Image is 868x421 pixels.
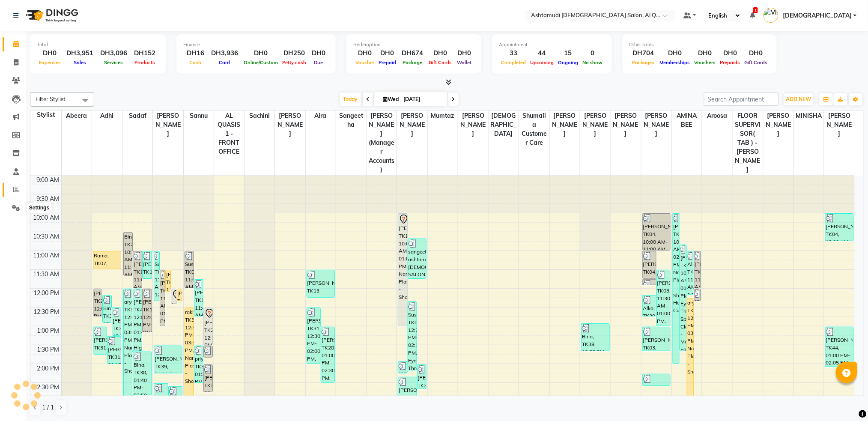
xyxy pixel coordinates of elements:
div: [PERSON_NAME], TK04, 10:00 AM-10:45 AM, Classic Pedicure [826,214,853,241]
div: Susha, TK06, 12:20 PM-02:10 PM, Eyebrow Threading,Forehead Threading,Upper Lip Threading,Creative... [408,302,417,370]
span: [PERSON_NAME] [275,110,305,139]
span: ADD NEW [786,96,811,102]
div: [PERSON_NAME], TK29, 12:00 PM-12:45 PM, Classic Pedicure [93,289,102,316]
span: Ongoing [556,60,580,66]
span: [PERSON_NAME] [458,110,488,139]
span: Wed [381,96,401,102]
div: sangeetha ashtamudi [DEMOGRAPHIC_DATA] SALON, TK33, 12:00 PM-12:25 PM, Brazilian Waxing [171,289,176,304]
div: DH250 [280,48,308,58]
div: [PERSON_NAME], TK31, 12:30 PM-01:15 PM, Classic Manicure [112,308,121,335]
div: [PERSON_NAME], TK28, 01:00 PM-02:30 PM, Acrylic Extension [321,327,334,382]
span: Prepaids [718,60,743,66]
div: priyanka, TK34, 01:30 PM-02:30 PM, Wash & Blow Dry - Medium hair [194,346,203,382]
div: Alka, TK20, 11:00 AM-12:10 PM, Roots Color - [MEDICAL_DATA] Free [687,251,694,294]
div: 2:30 PM [36,383,61,392]
span: Packages [630,60,657,66]
span: Products [132,60,157,66]
div: [PERSON_NAME], TK28, 10:00 AM-02:00 PM, Nano Plastia - Short,Creative Hair Cut [673,214,680,364]
div: rakhi, TK37, 12:30 PM-03:30 PM, Nano Plastia - Short [185,308,194,420]
span: Shumaila Customer Care [519,110,549,148]
input: Search Appointment [704,93,779,106]
div: 12:00 PM [32,289,61,298]
span: Aira [306,110,336,121]
span: No show [580,60,605,66]
div: Bina, TK38, 12:55 PM-01:40 PM, Classic Pedicure [582,324,609,351]
span: AMINA BEE [672,110,702,130]
div: [PERSON_NAME], TK04, 10:00 AM-11:00 AM, Hydra Glow Facial [643,214,671,250]
span: Card [217,60,233,66]
span: Gift Cards [427,60,454,66]
div: Redemption [353,41,474,48]
span: Mumtaz [428,110,458,121]
div: [PERSON_NAME], TK41, 10:50 AM-01:40 PM, Eyebrow Threading,Hair Spa Classic - Medium,Hydra Facial ... [680,245,686,351]
span: Sannu [184,110,214,121]
div: DH0 [692,48,718,58]
div: DH704 [629,48,658,58]
div: [PERSON_NAME], TK09, 11:30 AM-12:05 PM, Clean up [166,270,170,291]
span: Filter Stylist [36,96,66,102]
div: DH16 [183,48,208,58]
div: DH152 [131,48,159,58]
div: [PERSON_NAME], TK39, 01:30 PM-02:15 PM, Wash & Blow Dry - Short Hair [154,346,182,373]
span: [PERSON_NAME] [550,110,580,139]
div: Susha, TK06, 11:00 AM-12:20 PM, [PERSON_NAME]/Face Bleach,Anti Ageing Facial [154,251,159,301]
span: Online/Custom [242,60,280,66]
span: [PERSON_NAME] [641,110,671,139]
input: 2025-09-03 [401,93,444,106]
span: [PERSON_NAME] [764,110,793,139]
span: Prepaid [376,60,398,66]
div: Alka, TK20, 12:10 PM-12:45 PM, Eyebrow Threading,Forehead Threading [643,296,656,316]
span: Voucher [353,60,376,66]
div: [PERSON_NAME], TK31, 12:30 PM-02:00 PM, Classic Manicure,Classic Pedicure [307,308,320,364]
span: [PERSON_NAME] [153,110,183,139]
span: Due [312,60,325,66]
div: [PERSON_NAME], TK13, 12:00 PM-01:10 PM, Roots Color - Schwarzkopf/L’Oréal [143,289,151,332]
div: 10:30 AM [32,232,61,241]
div: 2:00 PM [36,364,61,373]
span: Upcoming [528,60,556,66]
div: DH674 [398,48,427,58]
span: Aroosa [702,110,732,121]
div: [PERSON_NAME], TK03, 01:00 PM-01:40 PM, [PERSON_NAME]/Face Bleach,Eyebrow Threading [643,327,671,351]
div: sangeetha ashtamudi [DEMOGRAPHIC_DATA] SALON, TK46, 02:30 PM-02:55 PM, Brazilian Waxing [154,384,167,398]
div: Settings [27,203,51,213]
div: [PERSON_NAME], TK48, 02:20 PM-03:05 PM, Hair Spa Schwarkopf/Loreal/Keratin - Medium [398,377,416,404]
span: 1 / 1 [42,403,54,412]
span: Sachini [245,110,274,121]
span: [PERSON_NAME] [580,110,610,139]
div: [PERSON_NAME], TK03, 11:30 AM-01:00 PM, Hydra Facial with Brightening [657,270,670,326]
span: [PERSON_NAME] (Manager Accounts) [367,110,397,175]
div: 11:00 AM [32,251,61,260]
span: Package [400,60,424,66]
span: FLOOR SUPERVISOR( TAB ) -[PERSON_NAME] [733,110,763,175]
div: 9:30 AM [35,194,61,203]
div: 9:00 AM [35,176,61,185]
span: Memberships [658,60,692,66]
span: Gift Cards [743,60,770,66]
div: DH0 [353,48,376,58]
div: 15 [556,48,580,58]
span: [DEMOGRAPHIC_DATA] [489,110,519,139]
div: [PERSON_NAME], TK13, 11:00 AM-12:00 PM, Creative Hair Cut [133,251,142,288]
div: DH0 [658,48,692,58]
div: [PERSON_NAME], TK39, 02:15 PM-02:35 PM, Eyebrow Threading [643,374,671,385]
div: 0 [580,48,605,58]
span: Today [340,93,361,106]
div: [PERSON_NAME], TK13, 11:30 AM-12:15 PM, Classic Pedicure [307,270,335,297]
div: [PERSON_NAME], TK31, 01:00 PM-01:45 PM, Classic Pedicure [93,327,107,354]
div: Susha, TK06, 11:00 AM-12:00 PM, Creative Hair Cut [185,251,194,288]
div: 1:30 PM [36,345,61,354]
span: Sadaf [122,110,152,121]
div: [PERSON_NAME], TK22, 12:30 PM-01:30 PM, Creative Hair Cut [204,308,212,345]
div: Rama, TK07, 11:00 AM-11:30 AM, Classic Pedicure [93,251,121,269]
div: [PERSON_NAME], TK39, 02:00 PM-02:45 PM, Wash & Blow Dry - Short Hair [204,365,212,392]
div: Bina, TK26, 10:30 AM-11:40 AM, Roots Color - [MEDICAL_DATA] Free [124,233,132,275]
div: DH0 [743,48,770,58]
div: Bina, TK38, 12:10 PM-12:55 PM, Classic Manicure [103,296,111,322]
div: DH0 [308,48,329,58]
div: Other sales [629,41,770,48]
span: Sangeetha [336,110,366,130]
span: AL QUASIS 1 - FRONT OFFICE [214,110,244,157]
span: Expenses [37,60,63,66]
div: Stylist [30,110,61,119]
